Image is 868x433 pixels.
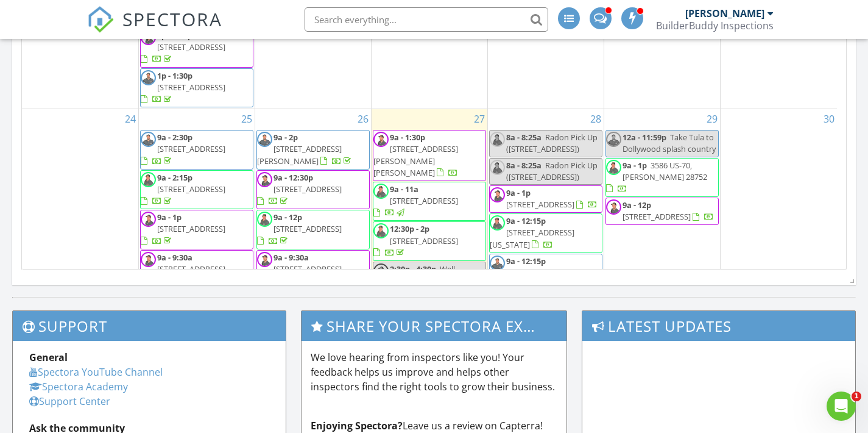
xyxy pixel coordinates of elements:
span: 1p - 1:30p [157,70,192,81]
p: Leave us a review on Capterra! [311,418,558,433]
span: 9a - 2:30p [157,132,192,143]
td: Go to August 25, 2025 [138,109,255,390]
a: Go to August 27, 2025 [471,109,487,129]
a: 9a - 2:15p [STREET_ADDRESS] [140,170,253,210]
a: 9a - 12:15p [STREET_ADDRESS] [506,256,598,278]
span: [STREET_ADDRESS] [157,223,225,234]
span: [STREET_ADDRESS] [157,184,225,195]
td: Go to August 30, 2025 [721,109,837,390]
a: 9a - 9:30a [STREET_ADDRESS] [141,252,225,286]
span: [STREET_ADDRESS] [157,41,225,52]
a: Go to August 26, 2025 [355,109,371,129]
span: 9a - 12:15p [506,256,546,267]
span: 9a - 12p [273,212,302,223]
td: Go to August 24, 2025 [22,109,138,390]
span: [STREET_ADDRESS] [506,267,574,278]
span: 2:30p - 4:30p [390,263,436,274]
img: transparent_5.png [606,160,621,175]
a: 9a - 1:30p [STREET_ADDRESS][PERSON_NAME][PERSON_NAME] [373,130,486,181]
a: 9a - 12p [STREET_ADDRESS] [257,212,342,246]
a: 9a - 12p [STREET_ADDRESS] [605,198,719,225]
img: picsart_250403_162534856.png [606,199,621,215]
strong: General [29,351,68,364]
a: 9a - 12p [STREET_ADDRESS] [256,210,370,249]
img: picsart_250403_162534856.png [490,187,505,202]
a: 9a - 2:30p [STREET_ADDRESS] [141,132,225,166]
a: 1p - 3:15p [STREET_ADDRESS] [141,30,225,64]
span: [STREET_ADDRESS][US_STATE] [490,227,574,249]
a: 9a - 1p 3586 US-70, [PERSON_NAME] 28752 [606,160,707,194]
a: 9a - 1p 3586 US-70, [PERSON_NAME] 28752 [605,158,719,198]
a: 9a - 12:30p [STREET_ADDRESS] [256,170,370,210]
span: Radon Pick Up ([STREET_ADDRESS]) [506,160,598,182]
a: 9a - 1p [STREET_ADDRESS] [489,185,602,213]
div: BuilderBuddy Inspections [656,20,774,32]
a: 9a - 9:30a [STREET_ADDRESS] [140,250,253,290]
a: 9a - 1p [STREET_ADDRESS] [140,210,253,249]
span: [STREET_ADDRESS][PERSON_NAME] [257,143,342,166]
iframe: Intercom live chat [827,392,856,421]
span: 12a - 11:59p [623,132,666,143]
img: picsart_250403_162534856.png [257,172,272,187]
span: 9a - 12:15p [506,215,546,226]
a: 9a - 12:30p [STREET_ADDRESS] [257,172,342,206]
div: [PERSON_NAME] [685,7,764,20]
span: 9a - 1:30p [390,132,425,143]
a: 9a - 9:30a [STREET_ADDRESS] [257,252,342,286]
a: 9a - 12:15p [STREET_ADDRESS][US_STATE] [489,213,602,253]
span: [STREET_ADDRESS] [157,143,225,154]
img: picsart_250403_162534856.png [257,252,272,267]
a: 9a - 2p [STREET_ADDRESS][PERSON_NAME] [257,132,353,166]
span: 9a - 9:30a [157,252,192,263]
span: 9a - 9:30a [273,252,309,263]
a: Spectora YouTube Channel [29,365,163,379]
img: transparent_5.png [490,215,505,231]
a: Go to August 30, 2025 [821,109,837,129]
img: transparent_smile.png [490,256,505,271]
span: [STREET_ADDRESS] [273,223,342,234]
span: [STREET_ADDRESS] [273,184,342,195]
img: picsart_250403_162534856.png [141,252,156,267]
a: 9a - 2:15p [STREET_ADDRESS] [141,172,225,206]
strong: Enjoying Spectora? [311,419,403,432]
img: picsart_250403_162534856.png [141,212,156,227]
img: transparent_smile.png [141,70,156,85]
span: [STREET_ADDRESS] [506,199,574,210]
a: 1p - 1:30p [STREET_ADDRESS] [140,68,253,108]
h3: Share Your Spectora Experience [302,311,567,341]
span: 9a - 1p [157,212,182,223]
span: 9a - 2p [273,132,298,143]
span: 9a - 1p [506,187,531,198]
img: transparent_smile.png [141,132,156,147]
a: 9a - 2:30p [STREET_ADDRESS] [140,130,253,170]
img: picsart_250403_162534856.png [373,132,389,147]
img: picsart_250403_162534856.png [373,263,389,279]
img: transparent_5.png [373,223,389,238]
a: 12:30p - 2p [STREET_ADDRESS] [373,223,458,257]
span: 9a - 2:15p [157,172,192,183]
img: transparent_5.png [141,172,156,187]
a: 9a - 1p [STREET_ADDRESS] [506,187,598,210]
span: 9a - 11a [390,184,418,195]
a: Support Center [29,395,110,408]
span: [STREET_ADDRESS][PERSON_NAME][PERSON_NAME] [373,143,458,177]
span: [STREET_ADDRESS] [390,195,458,206]
span: [STREET_ADDRESS] [157,263,225,274]
img: transparent_smile.png [606,132,621,147]
td: Go to August 27, 2025 [371,109,487,390]
a: 1p - 3:15p [STREET_ADDRESS] [140,28,253,68]
h3: Support [13,311,286,341]
span: 9a - 1p [623,160,647,171]
img: transparent_smile.png [257,132,272,147]
span: 8a - 8:25a [506,160,542,171]
a: Go to August 28, 2025 [588,109,604,129]
span: 8a - 8:25a [506,132,542,143]
p: We love hearing from inspectors like you! Your feedback helps us improve and helps other inspecto... [311,350,558,394]
span: [STREET_ADDRESS] [157,82,225,93]
td: Go to August 28, 2025 [488,109,604,390]
a: 9a - 12:15p [STREET_ADDRESS] [489,254,602,281]
span: SPECTORA [122,6,222,32]
span: 12:30p - 2p [390,223,429,234]
a: 9a - 1:30p [STREET_ADDRESS][PERSON_NAME][PERSON_NAME] [373,132,458,178]
a: 1p - 1:30p [STREET_ADDRESS] [141,70,225,104]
